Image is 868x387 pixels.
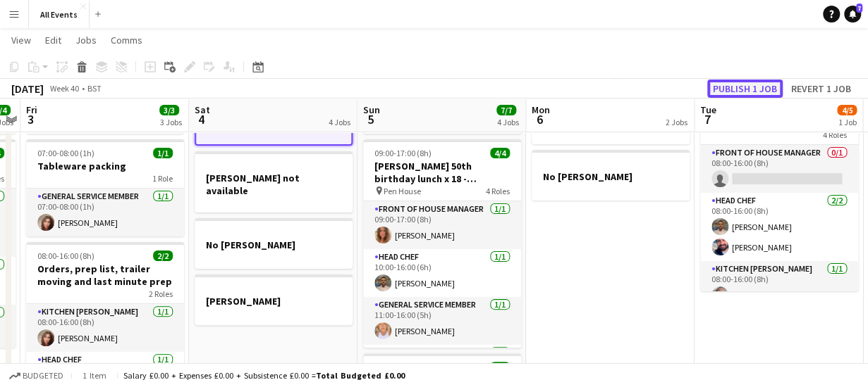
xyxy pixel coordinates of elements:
[838,117,856,127] div: 1 Job
[37,250,94,261] span: 08:00-16:00 (8h)
[11,82,44,96] div: [DATE]
[105,31,148,49] a: Comms
[329,117,350,127] div: 4 Jobs
[159,105,179,115] span: 3/3
[26,103,37,116] span: Fri
[786,80,857,98] button: Revert 1 job
[700,145,858,193] app-card-role: Front of House Manager0/108:00-16:00 (8h)
[26,189,184,236] app-card-role: General service member1/107:00-08:00 (1h)[PERSON_NAME]
[153,250,173,261] span: 2/2
[26,139,184,236] app-job-card: 07:00-08:00 (1h)1/1Tableware packing1 RoleGeneral service member1/107:00-08:00 (1h)[PERSON_NAME]
[47,83,82,94] span: Week 40
[700,261,858,309] app-card-role: Kitchen [PERSON_NAME]1/108:00-16:00 (8h)[PERSON_NAME]
[844,6,861,23] a: 7
[26,262,184,288] h3: Orders, prep list, trailer moving and last minute prep
[374,148,432,158] span: 09:00-17:00 (8h)
[700,193,858,261] app-card-role: Head Chef2/208:00-16:00 (8h)[PERSON_NAME][PERSON_NAME]
[195,274,353,325] app-job-card: [PERSON_NAME]
[707,80,783,98] button: Publish 1 job
[496,105,516,115] span: 7/7
[361,111,380,127] span: 5
[29,1,90,28] button: All Events
[70,31,102,49] a: Jobs
[37,148,94,158] span: 07:00-08:00 (1h)
[823,129,847,140] span: 4 Roles
[24,111,37,127] span: 3
[192,111,210,127] span: 4
[384,186,421,196] span: Pen House
[374,362,432,372] span: 09:30-16:30 (7h)
[363,249,521,297] app-card-role: Head Chef1/110:00-16:00 (6h)[PERSON_NAME]
[195,239,353,251] h3: No [PERSON_NAME]
[530,111,550,127] span: 6
[700,103,716,116] span: Tue
[486,186,510,196] span: 4 Roles
[532,150,690,201] app-job-card: No [PERSON_NAME]
[363,103,380,116] span: Sun
[75,34,97,46] span: Jobs
[666,117,687,127] div: 2 Jobs
[497,117,519,127] div: 4 Jobs
[316,370,405,381] span: Total Budgeted £0.00
[363,160,521,185] h3: [PERSON_NAME] 50th birthday lunch x 18 - [GEOGRAPHIC_DATA]
[149,288,173,299] span: 2 Roles
[45,34,61,46] span: Edit
[111,34,142,46] span: Comms
[195,151,353,212] app-job-card: [PERSON_NAME] not available
[700,83,858,291] app-job-card: 08:00-16:00 (8h)4/5Kitchen reset, Order receiving, dry stock, bread and cake day4 RolesFront of H...
[160,117,182,127] div: 3 Jobs
[532,103,550,116] span: Mon
[363,201,521,249] app-card-role: Front of House Manager1/109:00-17:00 (8h)[PERSON_NAME]
[123,370,405,381] div: Salary £0.00 + Expenses £0.00 + Subsistence £0.00 =
[195,218,353,269] app-job-card: No [PERSON_NAME]
[153,148,173,158] span: 1/1
[7,368,66,383] button: Budgeted
[23,371,63,381] span: Budgeted
[39,31,67,49] a: Edit
[6,31,37,49] a: View
[490,362,510,372] span: 3/3
[78,370,111,381] span: 1 item
[26,160,184,172] h3: Tableware packing
[363,297,521,345] app-card-role: General service member1/111:00-16:00 (5h)[PERSON_NAME]
[11,34,31,46] span: View
[152,173,173,184] span: 1 Role
[532,170,690,183] h3: No [PERSON_NAME]
[87,83,102,94] div: BST
[490,148,510,158] span: 4/4
[195,172,353,197] h3: [PERSON_NAME] not available
[698,111,716,127] span: 7
[363,139,521,348] app-job-card: 09:00-17:00 (8h)4/4[PERSON_NAME] 50th birthday lunch x 18 - [GEOGRAPHIC_DATA] Pen House4 RolesFro...
[856,4,862,13] span: 7
[195,103,210,116] span: Sat
[26,304,184,352] app-card-role: Kitchen [PERSON_NAME]1/108:00-16:00 (8h)[PERSON_NAME]
[195,295,353,307] h3: [PERSON_NAME]
[837,105,857,115] span: 4/5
